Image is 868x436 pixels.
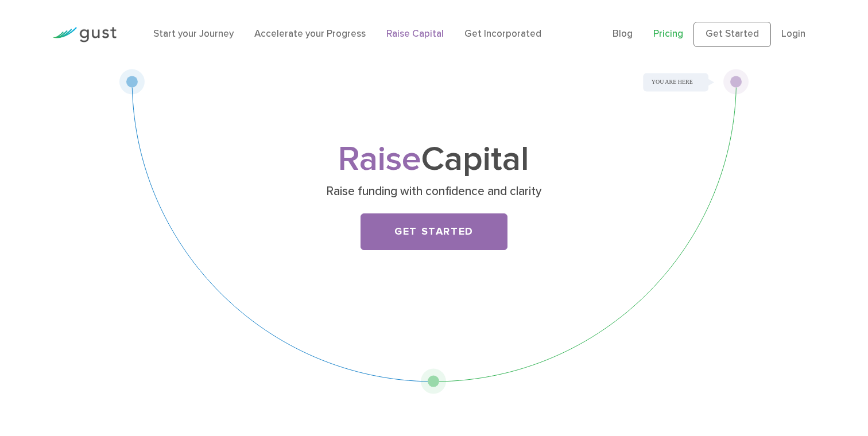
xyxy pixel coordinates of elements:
span: Raise [338,139,421,180]
img: Gust Logo [52,27,117,42]
a: Accelerate your Progress [254,28,366,40]
a: Raise Capital [386,28,444,40]
a: Get Started [361,213,507,250]
h1: Capital [207,144,661,176]
p: Raise funding with confidence and clarity [211,184,656,200]
a: Blog [613,28,633,40]
a: Get Incorporated [464,28,541,40]
a: Start your Journey [153,28,234,40]
a: Login [781,28,805,40]
a: Pricing [653,28,683,40]
a: Get Started [693,22,771,47]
